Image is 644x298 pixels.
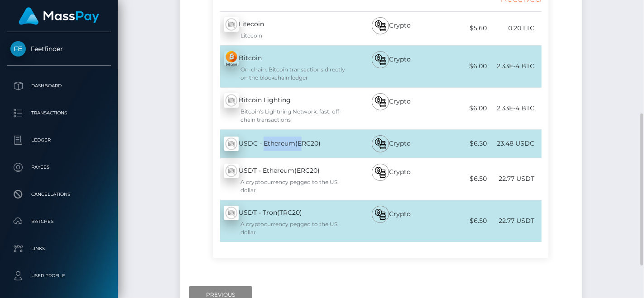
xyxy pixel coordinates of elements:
[350,200,432,242] div: Crypto
[487,133,542,154] div: 23.48 USDC
[10,269,107,283] p: User Profile
[432,98,487,118] div: $6.00
[350,12,432,45] div: Crypto
[487,18,542,38] div: 0.20 LTC
[432,211,487,231] div: $6.50
[10,79,107,93] p: Dashboard
[7,75,111,97] a: Dashboard
[224,178,350,194] div: A cryptocurrency pegged to the US dollar
[10,106,107,120] p: Transactions
[7,156,111,179] a: Payees
[224,108,350,124] div: Bitcoin's Lightning Network: fast, off-chain transactions
[432,18,487,38] div: $5.60
[224,164,239,178] img: wMhJQYtZFAryAAAAABJRU5ErkJggg==
[375,167,386,178] img: bitcoin.svg
[432,133,487,154] div: $6.50
[487,211,542,231] div: 22.77 USDT
[375,96,386,107] img: bitcoin.svg
[350,130,432,158] div: Crypto
[213,200,350,242] div: USDT - Tron(TRC20)
[213,158,350,200] div: USDT - Ethereum(ERC20)
[19,7,99,25] img: MassPay Logo
[10,41,26,57] img: Feetfinder
[7,265,111,287] a: User Profile
[224,93,239,108] img: wMhJQYtZFAryAAAAABJRU5ErkJggg==
[10,188,107,201] p: Cancellations
[432,169,487,189] div: $6.50
[487,56,542,76] div: 2.33E-4 BTC
[7,45,111,53] span: Feetfinder
[375,209,386,220] img: bitcoin.svg
[213,88,350,129] div: Bitcoin Lighting
[375,54,386,65] img: bitcoin.svg
[7,183,111,206] a: Cancellations
[10,242,107,255] p: Links
[10,215,107,228] p: Batches
[487,98,542,118] div: 2.33E-4 BTC
[10,161,107,174] p: Payees
[432,56,487,76] div: $6.00
[224,17,239,32] img: wMhJQYtZFAryAAAAABJRU5ErkJggg==
[10,133,107,147] p: Ledger
[224,32,350,40] div: Litecoin
[213,46,350,87] div: Bitcoin
[7,102,111,124] a: Transactions
[350,46,432,87] div: Crypto
[350,88,432,129] div: Crypto
[213,12,350,45] div: Litecoin
[350,158,432,200] div: Crypto
[224,66,350,82] div: On-chain: Bitcoin transactions directly on the blockchain ledger
[375,138,386,149] img: bitcoin.svg
[7,237,111,260] a: Links
[224,206,239,220] img: wMhJQYtZFAryAAAAABJRU5ErkJggg==
[7,210,111,233] a: Batches
[375,20,386,31] img: bitcoin.svg
[487,169,542,189] div: 22.77 USDT
[224,220,350,237] div: A cryptocurrency pegged to the US dollar
[224,51,239,66] img: zxlM9hkiQ1iKKYMjuOruv9zc3NfAFPM+lQmnX+Hwj+0b3s+QqDAAAAAElFTkSuQmCC
[7,129,111,151] a: Ledger
[213,131,350,156] div: USDC - Ethereum(ERC20)
[224,137,239,151] img: wMhJQYtZFAryAAAAABJRU5ErkJggg==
